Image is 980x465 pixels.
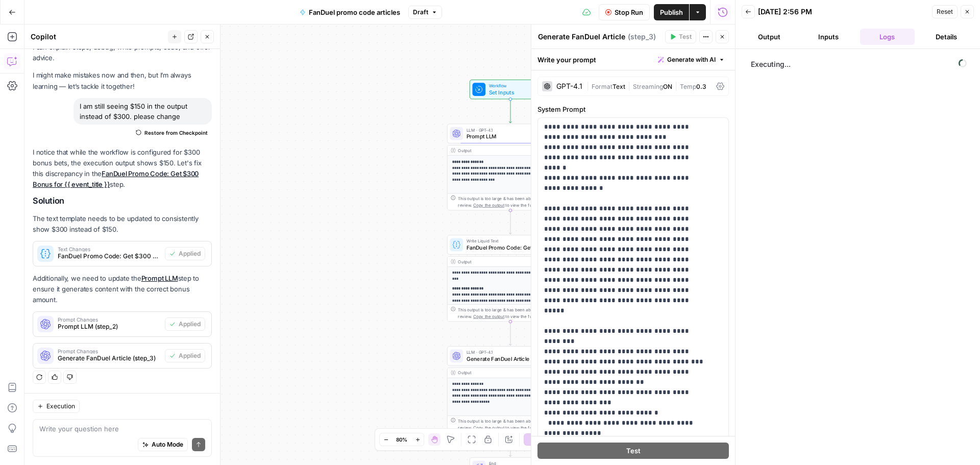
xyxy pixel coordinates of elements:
[586,81,592,91] span: |
[293,4,406,20] button: FanDuel promo code articles
[152,440,183,449] span: Auto Mode
[73,98,212,125] div: I am still seeing $150 in the output instead of $300. please change
[467,238,551,244] span: Write Liquid Text
[615,7,643,17] span: Stop Run
[58,317,161,322] span: Prompt Changes
[33,273,212,305] p: Additionally, we need to update the step to ensure it generates content with the correct bonus am...
[33,213,212,235] p: The text template needs to be updated to consistently show $300 instead of $150.
[742,29,797,45] button: Output
[33,147,212,190] p: I notice that while the workflow is configured for $300 bonus bets, the execution output shows $1...
[633,83,663,90] span: Streaming
[672,81,680,91] span: |
[531,49,735,70] div: Write your prompt
[663,83,672,90] span: ON
[141,274,178,282] a: Prompt LLM
[396,435,407,444] span: 80%
[654,53,729,66] button: Generate with AI
[179,351,201,360] span: Applied
[58,349,161,354] span: Prompt Changes
[132,127,212,139] button: Restore from Checkpoint
[612,83,625,90] span: Text
[458,195,570,209] div: This output is too large & has been abbreviated for review. to view the full content.
[680,83,696,90] span: Temp
[625,81,633,91] span: |
[509,322,512,345] g: Edge from step_4 to step_3
[447,80,574,99] div: WorkflowSet InputsInputs
[626,446,641,456] span: Test
[58,247,161,252] span: Text Changes
[592,83,612,90] span: Format
[33,42,212,63] p: I can explain steps, debug, write prompts, code, and offer advice.
[665,30,696,43] button: Test
[473,203,504,208] span: Copy the output
[599,4,650,20] button: Stop Run
[667,55,716,64] span: Generate with AI
[748,56,970,72] span: Executing...
[165,247,205,260] button: Applied
[458,147,551,154] div: Output
[537,443,729,459] button: Test
[31,32,165,42] div: Copilot
[509,433,512,456] g: Edge from step_3 to end
[458,418,570,431] div: This output is too large & has been abbreviated for review. to view the full content.
[309,7,400,17] span: FanDuel promo code articles
[538,32,625,42] textarea: Generate FanDuel Article
[46,402,75,411] span: Execution
[679,32,692,41] span: Test
[144,129,208,137] span: Restore from Checkpoint
[473,425,504,430] span: Copy the output
[473,314,504,319] span: Copy the output
[932,5,958,18] button: Reset
[660,7,683,17] span: Publish
[458,370,551,376] div: Output
[33,400,80,413] button: Execution
[33,196,212,206] h2: Solution
[458,306,570,320] div: This output is too large & has been abbreviated for review. to view the full content.
[467,355,552,363] span: Generate FanDuel Article
[937,7,953,16] span: Reset
[696,83,706,90] span: 0.3
[33,70,212,91] p: I might make mistakes now and then, but I’m always learning — let’s tackle it together!
[58,354,161,363] span: Generate FanDuel Article (step_3)
[556,83,582,90] div: GPT-4.1
[919,29,974,45] button: Details
[467,243,551,252] span: FanDuel Promo Code: Get $300 Bonus for {{ event_title }}
[467,349,552,356] span: LLM · GPT-4.1
[467,127,552,133] span: LLM · GPT-4.1
[801,29,856,45] button: Inputs
[537,104,729,114] label: System Prompt
[179,320,201,329] span: Applied
[654,4,689,20] button: Publish
[860,29,915,45] button: Logs
[467,132,552,140] span: Prompt LLM
[165,317,205,331] button: Applied
[489,83,529,89] span: Workflow
[408,6,442,19] button: Draft
[628,32,656,42] span: ( step_3 )
[33,169,199,188] a: FanDuel Promo Code: Get $300 Bonus for {{ event_title }}
[447,235,574,322] div: Write Liquid TextFanDuel Promo Code: Get $300 Bonus for {{ event_title }}Step 4Output**** **** **...
[458,258,551,265] div: Output
[138,438,188,451] button: Auto Mode
[509,210,512,234] g: Edge from step_2 to step_4
[413,8,428,17] span: Draft
[58,252,161,261] span: FanDuel Promo Code: Get $300 Bonus for {{ event_title }} (step_4)
[58,322,161,331] span: Prompt LLM (step_2)
[179,249,201,258] span: Applied
[489,88,529,96] span: Set Inputs
[509,99,512,123] g: Edge from start to step_2
[165,349,205,362] button: Applied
